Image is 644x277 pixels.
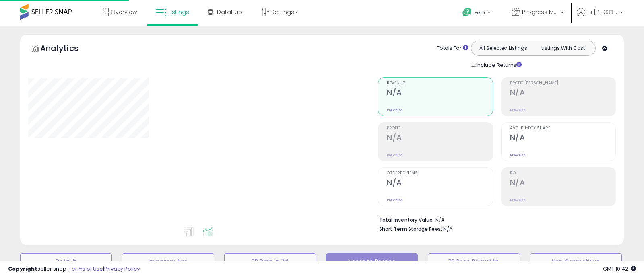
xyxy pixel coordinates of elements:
[387,153,402,158] small: Prev: N/A
[510,171,615,176] span: ROI
[387,88,492,99] h2: N/A
[8,265,37,273] strong: Copyright
[8,265,140,273] div: seller snap | |
[111,8,137,16] span: Overview
[379,214,610,224] li: N/A
[603,265,636,273] span: 2025-09-7 10:42 GMT
[462,7,472,17] i: Get Help
[577,8,623,26] a: Hi [PERSON_NAME]
[387,108,402,113] small: Prev: N/A
[168,8,189,16] span: Listings
[510,153,526,158] small: Prev: N/A
[224,253,316,269] button: BB Drop in 7d
[437,45,468,52] div: Totals For
[510,81,615,86] span: Profit [PERSON_NAME]
[474,9,485,16] span: Help
[456,1,499,26] a: Help
[326,253,418,269] button: Needs to Reprice
[473,43,533,53] button: All Selected Listings
[443,225,453,233] span: N/A
[465,60,531,69] div: Include Returns
[522,8,558,16] span: Progress Matters
[387,171,492,176] span: Ordered Items
[533,43,593,53] button: Listings With Cost
[387,198,402,203] small: Prev: N/A
[530,253,622,269] button: Non Competitive
[387,178,492,189] h2: N/A
[40,43,94,56] h5: Analytics
[510,108,526,113] small: Prev: N/A
[510,88,615,99] h2: N/A
[104,265,140,273] a: Privacy Policy
[587,8,617,16] span: Hi [PERSON_NAME]
[510,133,615,144] h2: N/A
[387,81,492,86] span: Revenue
[428,253,520,269] button: BB Price Below Min
[379,216,434,223] b: Total Inventory Value:
[510,198,526,203] small: Prev: N/A
[379,226,442,232] b: Short Term Storage Fees:
[387,133,492,144] h2: N/A
[387,126,492,131] span: Profit
[69,265,103,273] a: Terms of Use
[510,178,615,189] h2: N/A
[20,253,112,269] button: Default
[510,126,615,131] span: Avg. Buybox Share
[122,253,214,269] button: Inventory Age
[217,8,242,16] span: DataHub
